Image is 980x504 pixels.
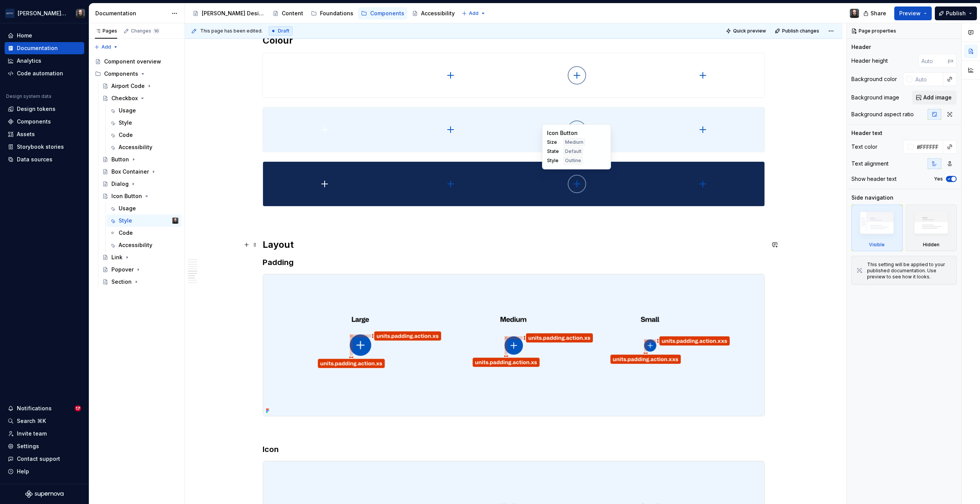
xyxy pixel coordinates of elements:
button: Publish [935,7,977,20]
div: Design tokens [17,105,56,113]
span: Medium [565,139,583,145]
input: Auto [914,140,943,154]
span: State [547,148,559,154]
div: Components [370,10,404,17]
img: f0306bc8-3074-41fb-b11c-7d2e8671d5eb.png [5,9,15,18]
a: Airport Code [99,80,181,92]
a: Code automation [5,67,84,80]
img: Teunis Vorsteveld [76,9,85,18]
span: 17 [75,405,81,411]
button: [PERSON_NAME] AirlinesTeunis Vorsteveld [2,5,87,21]
a: Component overview [92,55,181,68]
div: Storybook stories [17,143,64,151]
span: Publish [946,10,966,17]
div: Header [851,43,871,51]
div: Side navigation [851,194,893,202]
div: Visible [869,242,885,248]
a: Box Container [99,166,181,178]
a: Analytics [5,55,84,67]
div: Component overview [104,58,161,65]
div: Page tree [189,6,458,21]
div: Assets [17,130,35,138]
span: Default [565,148,581,154]
button: Add [92,42,121,52]
div: Code [119,229,133,237]
a: Dialog [99,178,181,190]
div: Components [92,68,181,80]
div: Changes [131,28,160,34]
div: Hidden [923,242,939,248]
div: Help [17,468,29,475]
a: Code [106,129,181,141]
div: Usage [119,107,136,114]
div: [PERSON_NAME] Airlines [18,10,67,17]
button: Search ⌘K [5,415,84,427]
a: Components [358,7,407,20]
div: Background image [851,94,899,101]
button: Publish changes [773,26,823,36]
span: Style [547,158,559,164]
a: Link [99,251,181,263]
div: Accessibility [119,143,152,151]
a: Usage [106,202,181,215]
a: Usage [106,104,181,117]
img: a0c7055a-d36c-4864-ac11-1c598daf2725.png [263,274,764,416]
a: StyleTeunis Vorsteveld [106,215,181,227]
div: Accessibility [421,10,455,17]
div: Home [17,32,32,39]
a: Invite team [5,428,84,440]
div: Visible [851,205,903,251]
a: Section [99,276,181,288]
a: Home [5,29,84,42]
h2: Colour [263,34,765,47]
span: 10 [153,28,160,34]
span: Add image [923,94,952,101]
a: Assets [5,128,84,140]
div: Background color [851,75,897,83]
a: Code [106,227,181,239]
a: Storybook stories [5,141,84,153]
div: Box Container [111,168,149,176]
span: Add [469,10,479,16]
div: Accessibility [119,241,152,249]
div: Page tree [92,55,181,288]
a: [PERSON_NAME] Design [189,7,268,20]
a: Icon Button [99,190,181,202]
div: Pages [95,28,117,34]
div: Foundations [320,10,353,17]
div: Icon Button [111,192,142,200]
input: Auto [912,72,943,86]
a: Data sources [5,153,84,166]
span: This page has been edited. [200,28,263,34]
a: Button [99,153,181,166]
input: Auto [918,54,948,68]
div: Style [119,217,132,224]
div: Code automation [17,70,63,77]
div: Style [119,119,132,127]
div: Checkbox [111,94,138,102]
a: Settings [5,440,84,452]
button: Notifications17 [5,402,84,415]
a: Components [5,115,84,128]
div: Text color [851,143,877,151]
div: Components [104,70,138,78]
span: Size [547,139,559,145]
div: Button [111,156,129,163]
div: Components [17,118,51,125]
div: Dialog [111,180,129,188]
div: Header height [851,57,888,65]
a: Foundations [308,7,356,20]
span: Quick preview [733,28,766,34]
a: Accessibility [106,141,181,153]
h3: Icon [263,444,765,455]
div: Invite team [17,430,47,437]
div: Usage [119,205,136,212]
a: Content [269,7,306,20]
div: Header text [851,129,882,137]
div: Popover [111,266,134,273]
button: Help [5,465,84,478]
div: Settings [17,442,39,450]
button: Preview [894,7,932,20]
div: Content [282,10,303,17]
div: Background aspect ratio [851,111,914,118]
